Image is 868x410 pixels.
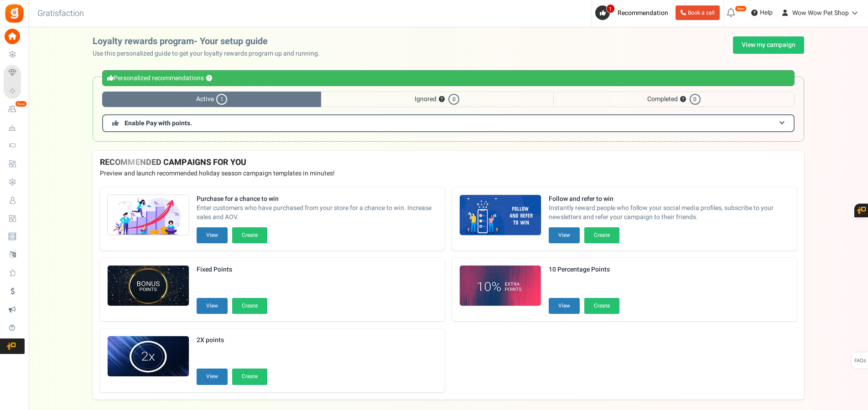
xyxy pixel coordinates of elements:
button: ? [439,97,445,102]
img: Recommended Campaigns [108,336,189,377]
span: Instantly reward people who follow your social media profiles, subscribe to your newsletters and ... [549,204,790,222]
img: Recommended Campaigns [108,266,189,307]
em: New [15,101,27,107]
a: Help [748,5,776,20]
strong: Fixed Points [197,265,267,274]
em: New [735,5,747,12]
strong: 10 Percentage Points [549,265,619,274]
button: View [197,369,228,384]
span: Completed [553,92,795,107]
img: Recommended Campaigns [460,195,541,236]
img: Gratisfaction [4,3,25,24]
button: View [549,298,580,314]
span: Enter customers who have purchased from your store for a chance to win. Increase sales and AOV. [197,204,437,222]
span: Help [758,8,773,17]
strong: 2X points [197,336,267,345]
div: Personalized recommendations [102,70,795,86]
h2: Loyalty rewards program- Your setup guide [93,36,327,46]
p: Preview and launch recommended holiday season campaign templates in minutes! [100,169,797,178]
button: View [197,298,228,314]
button: ? [680,97,686,102]
img: Recommended Campaigns [460,266,541,307]
span: Wow Wow Pet Shop [792,8,849,18]
span: Ignored [321,92,553,107]
button: Create [232,227,267,243]
p: Use this personalized guide to get your loyalty rewards program up and running. [93,49,327,58]
button: Create [584,298,619,314]
a: View my campaign [733,36,804,54]
span: 1 [606,4,615,13]
span: Active [102,92,321,107]
span: FAQs [854,352,866,369]
strong: Follow and refer to win [549,195,790,204]
span: 1 [216,94,227,105]
button: ? [206,76,212,82]
a: New [4,102,25,117]
button: Create [232,369,267,384]
button: Create [584,227,619,243]
button: View [197,227,228,243]
a: 1 Recommendation [595,5,672,20]
span: 0 [448,94,459,105]
h3: Gratisfaction [27,5,94,23]
span: Recommendation [618,8,668,18]
strong: Purchase for a chance to win [197,195,437,204]
span: 0 [690,94,701,105]
span: Enable Pay with points. [125,118,192,128]
img: Recommended Campaigns [108,195,189,236]
h4: RECOMMENDED CAMPAIGNS FOR YOU [100,158,797,167]
button: View [549,227,580,243]
a: Book a call [676,5,720,20]
button: Create [232,298,267,314]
